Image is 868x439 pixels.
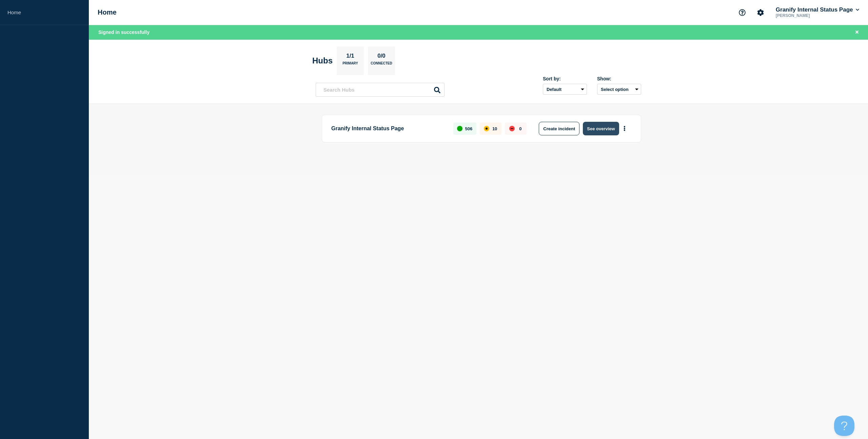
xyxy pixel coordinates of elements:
button: Select option [597,84,641,95]
p: [PERSON_NAME] [774,13,845,18]
button: Granify Internal Status Page [774,6,861,13]
button: Account settings [753,5,768,20]
button: Support [735,5,749,20]
div: affected [484,126,489,131]
p: 1/1 [344,53,357,61]
p: 506 [465,126,473,131]
span: Signed in successfully [98,30,150,35]
h1: Home [98,8,117,16]
div: Sort by: [543,76,587,81]
div: Show: [597,76,641,81]
select: Sort by [543,84,587,95]
p: 0/0 [375,53,388,61]
p: Primary [342,61,358,69]
h2: Hubs [312,56,333,65]
p: Granify Internal Status Page [331,122,446,135]
div: down [509,126,515,131]
button: Close banner [853,28,861,36]
p: 10 [492,126,497,131]
input: Search Hubs [316,83,445,97]
button: Create incident [539,122,579,135]
p: 0 [519,126,521,131]
div: up [457,126,462,131]
p: Connected [371,61,392,69]
iframe: Help Scout Beacon - Open [834,416,854,436]
button: More actions [620,122,629,135]
button: See overview [583,122,619,135]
